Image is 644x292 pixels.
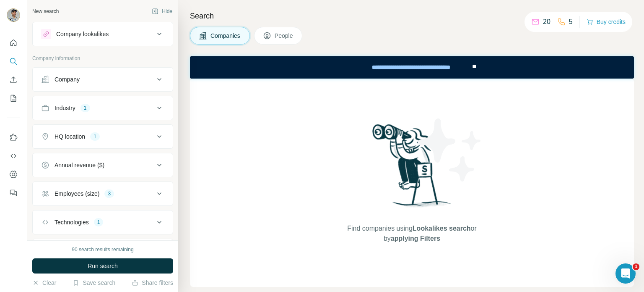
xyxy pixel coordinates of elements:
[33,184,173,204] button: Employees (size)3
[391,235,440,242] span: applying Filters
[90,133,100,140] div: 1
[33,126,173,147] button: HQ location1
[210,32,241,40] span: Companies
[80,104,90,112] div: 1
[7,185,20,200] button: Feedback
[7,148,20,163] button: Use Surfe API
[56,30,109,38] div: Company lookalikes
[94,218,104,226] div: 1
[633,263,639,270] span: 1
[412,112,488,188] img: Surfe Illustration - Stars
[33,24,173,44] button: Company lookalikes
[345,224,479,244] span: Find companies using or by
[132,279,173,287] button: Share filters
[7,8,20,22] img: Avatar
[33,69,173,89] button: Company
[543,17,551,27] p: 20
[55,75,80,84] div: Company
[275,32,294,40] span: People
[55,161,104,169] div: Annual revenue ($)
[73,279,115,287] button: Save search
[33,155,173,175] button: Annual revenue ($)
[55,218,89,226] div: Technologies
[33,212,173,232] button: Technologies1
[7,91,20,106] button: My lists
[369,122,456,216] img: Surfe Illustration - Woman searching with binoculars
[7,54,20,69] button: Search
[413,225,471,232] span: Lookalikes search
[32,55,173,62] p: Company information
[587,16,626,28] button: Buy credits
[190,56,634,79] iframe: Banner
[190,10,634,22] h4: Search
[55,189,99,198] div: Employees (size)
[7,72,20,87] button: Enrich CSV
[7,35,20,50] button: Quick start
[104,190,114,197] div: 3
[146,5,178,18] button: Hide
[33,98,173,118] button: Industry1
[32,258,173,274] button: Run search
[55,132,85,141] div: HQ location
[32,8,59,15] div: New search
[7,130,20,145] button: Use Surfe on LinkedIn
[72,246,133,253] div: 90 search results remaining
[32,279,56,287] button: Clear
[88,262,118,270] span: Run search
[55,104,75,112] div: Industry
[569,17,573,27] p: 5
[7,167,20,182] button: Dashboard
[615,263,636,284] iframe: Intercom live chat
